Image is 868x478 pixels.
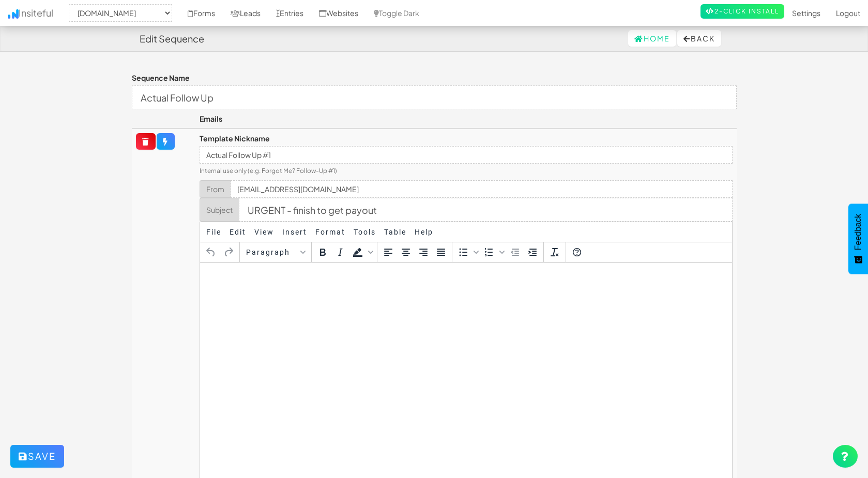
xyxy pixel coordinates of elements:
[315,228,345,236] span: Format
[314,243,331,261] button: Bold
[701,4,784,19] a: 2-Click Install
[206,228,221,236] span: File
[384,228,406,236] span: Table
[397,243,415,261] button: Align center
[140,34,204,44] h4: Edit Sequence
[354,228,376,236] span: Tools
[546,243,564,261] button: Clear formatting
[677,30,721,47] button: Back
[432,243,450,261] button: Justify
[239,198,732,222] input: hi@example.com
[230,228,246,236] span: Edit
[480,243,506,261] div: Numbered list
[10,445,64,468] button: Save
[568,243,586,261] button: Help
[415,228,433,236] span: Help
[628,30,676,47] a: Home
[246,248,297,256] span: Paragraph
[349,243,375,261] div: Background color
[8,9,19,19] img: icon.png
[848,204,868,274] button: Feedback - Show survey
[454,243,480,261] div: Bullet list
[524,243,541,261] button: Increase indent
[331,243,349,261] button: Italic
[242,243,309,261] button: Blocks
[231,180,732,198] input: hi@example.com
[220,243,237,261] button: Redo
[202,243,220,261] button: Undo
[200,146,732,164] input: Bump 1
[200,133,270,143] label: Template Nickname
[415,243,432,261] button: Align right
[200,180,231,198] span: From
[132,73,190,83] label: Sequence Name
[282,228,307,236] span: Insert
[254,228,274,236] span: View
[200,166,732,175] small: Internal use only (e.g. Forgot Me? Follow-Up #1)
[854,214,863,250] span: Feedback
[379,243,397,261] button: Align left
[200,198,239,222] span: Subject
[195,109,736,128] th: Emails
[506,243,524,261] button: Decrease indent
